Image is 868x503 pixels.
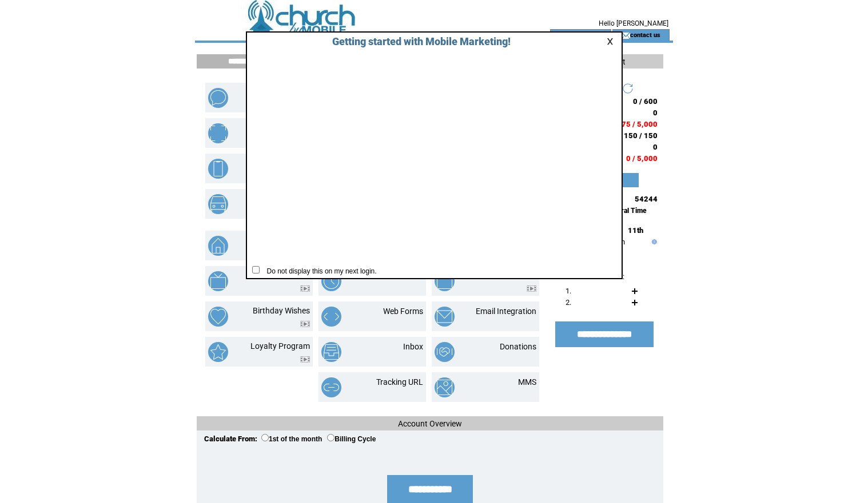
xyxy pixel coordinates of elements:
a: Tracking URL [376,377,423,387]
img: account_icon.gif [568,31,576,40]
span: 0 / 600 [633,97,658,106]
img: scheduled-tasks.png [321,271,341,291]
span: 0 / 5,000 [626,154,658,163]
img: property-listing.png [208,236,228,256]
span: 1. [566,287,571,295]
img: donations.png [435,342,455,362]
span: 1,975 / 5,000 [610,120,658,128]
span: 11th [628,226,643,235]
img: web-forms.png [321,307,341,327]
a: Inbox [403,342,423,351]
label: 1st of the month [261,435,322,443]
img: video.png [300,285,310,292]
img: vehicle-listing.png [208,194,228,214]
span: Do not display this on my next login. [261,267,377,275]
input: 1st of the month [261,434,269,441]
a: Web Forms [383,307,423,316]
img: inbox.png [321,342,341,362]
img: birthday-wishes.png [208,307,228,327]
img: help.gif [649,239,657,244]
img: video.png [300,321,310,327]
span: 0 [653,108,658,117]
span: Hello [PERSON_NAME] [599,19,668,27]
span: Central Time [606,207,647,215]
img: mobile-coupons.png [208,123,228,143]
span: Account Overview [398,419,462,428]
span: Getting started with Mobile Marketing! [321,35,511,47]
a: MMS [518,377,536,387]
img: contact_us_icon.gif [622,31,630,40]
span: 0 [653,143,658,151]
img: text-blast.png [208,88,228,108]
img: email-integration.png [435,307,455,327]
a: contact us [630,31,660,38]
input: Billing Cycle [327,434,335,441]
img: loyalty-program.png [208,342,228,362]
label: Billing Cycle [327,435,376,443]
img: video.png [527,285,536,292]
span: 150 / 150 [624,131,658,140]
a: Birthday Wishes [253,306,310,315]
img: mobile-websites.png [208,159,228,179]
a: Email Integration [476,307,536,316]
span: 54244 [635,195,658,203]
img: text-to-screen.png [208,271,228,291]
img: text-to-win.png [435,271,455,291]
a: Donations [500,342,536,351]
a: Loyalty Program [250,341,310,351]
span: Calculate From: [204,434,257,443]
span: 2. [566,298,571,307]
img: tracking-url.png [321,377,341,397]
img: mms.png [435,377,455,397]
img: video.png [300,356,310,363]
